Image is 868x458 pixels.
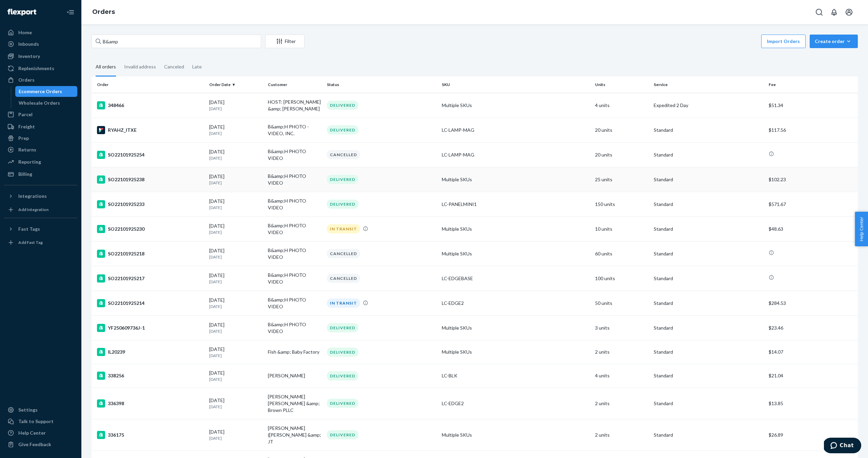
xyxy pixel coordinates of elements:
div: LC-BLK [442,372,590,379]
p: [DATE] [209,279,262,285]
div: DELIVERED [327,430,358,439]
button: Open notifications [827,5,841,19]
td: $48.63 [766,216,858,241]
p: Standard [654,226,763,232]
div: Add Integration [18,207,48,212]
div: CANCELLED [327,249,360,258]
p: Standard [654,201,763,208]
a: Replenishments [4,63,77,74]
p: [DATE] [209,130,262,136]
a: Inventory [4,51,77,62]
td: B&amp;H PHOTO VIDEO [265,315,324,340]
div: Orders [18,77,35,83]
td: B&amp;H PHOTO VIDEO [265,192,324,216]
td: Fish &amp; Baby Factory [265,340,324,364]
div: Talk to Support [18,418,54,425]
div: [DATE] [209,148,262,161]
div: YF250609736J-1 [97,324,204,332]
div: Wholesale Orders [19,100,60,106]
a: Billing [4,169,77,180]
p: [DATE] [209,180,262,186]
div: Returns [18,146,36,153]
td: Multiple SKUs [439,241,592,266]
div: DELIVERED [327,200,358,209]
td: $284.53 [766,291,858,315]
td: 10 units [592,216,651,241]
button: Open Search Box [812,5,826,19]
button: Create order [810,35,858,48]
div: DELIVERED [327,125,358,134]
div: IN TRANSIT [327,224,360,233]
div: LC-PANELMINI1 [442,201,590,208]
p: Standard [654,300,763,307]
div: IN TRANSIT [327,298,360,308]
p: [DATE] [209,229,262,235]
td: 2 units [592,388,651,419]
p: [DATE] [209,304,262,309]
p: [DATE] [209,328,262,334]
div: Canceled [164,58,184,76]
a: Orders [92,8,115,16]
div: [DATE] [209,223,262,235]
p: Standard [654,400,763,407]
div: Settings [18,407,38,413]
ol: breadcrumbs [87,2,120,22]
p: Standard [654,372,763,379]
div: [DATE] [209,124,262,136]
div: [DATE] [209,429,262,441]
button: Filter [265,35,304,48]
div: Replenishments [18,65,54,72]
div: DELIVERED [327,371,358,380]
a: Parcel [4,109,77,120]
div: Add Fast Tag [18,240,43,245]
td: 150 units [592,192,651,216]
div: SO22101925238 [97,175,204,184]
a: Inbounds [4,39,77,49]
div: SO22101925230 [97,225,204,233]
button: Fast Tags [4,224,77,234]
td: B&amp;H PHOTO VIDEO [265,167,324,192]
div: [DATE] [209,370,262,382]
div: LC-EDGE2 [442,400,590,407]
td: 3 units [592,315,651,340]
td: Multiple SKUs [439,93,592,118]
div: Fast Tags [18,226,40,232]
button: Integrations [4,191,77,202]
div: Customer [268,82,321,87]
div: Invalid address [124,58,156,76]
td: $13.85 [766,388,858,419]
div: RYAHZ_ITXE [97,126,204,134]
p: Standard [654,349,763,355]
input: Search orders [92,35,261,48]
a: Returns [4,144,77,155]
a: Prep [4,133,77,144]
p: [DATE] [209,376,262,382]
td: Multiple SKUs [439,315,592,340]
div: IL20239 [97,348,204,356]
td: Multiple SKUs [439,167,592,192]
p: Standard [654,432,763,438]
div: [DATE] [209,321,262,334]
div: SO22101925214 [97,299,204,307]
div: Give Feedback [18,441,51,448]
td: Multiple SKUs [439,216,592,241]
div: Ecommerce Orders [19,88,62,95]
td: 2 units [592,340,651,364]
div: Prep [18,135,29,142]
div: SO22101925218 [97,250,204,258]
a: Add Integration [4,204,77,215]
td: 4 units [592,93,651,118]
div: CANCELLED [327,150,360,159]
span: Help Center [855,212,868,246]
td: $23.46 [766,315,858,340]
td: $21.04 [766,364,858,388]
td: [PERSON_NAME] ([PERSON_NAME] &amp; JT [265,419,324,451]
td: $102.23 [766,167,858,192]
a: Freight [4,121,77,132]
td: $51.34 [766,93,858,118]
td: 25 units [592,167,651,192]
td: B&amp;H PHOTO VIDEO [265,216,324,241]
a: Home [4,27,77,38]
div: Home [18,29,32,36]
